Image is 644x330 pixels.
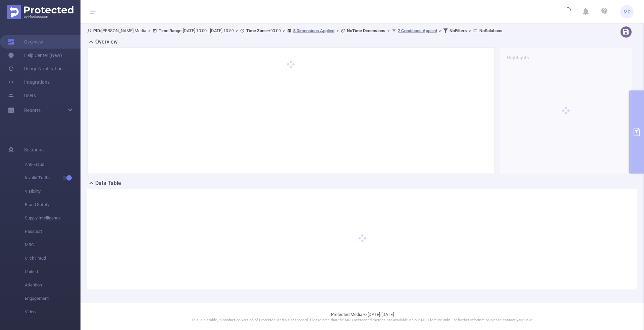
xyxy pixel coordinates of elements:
a: Usage Notification [8,62,63,75]
b: Time Range: [159,28,183,33]
span: MD [624,5,631,18]
span: > [437,28,443,33]
p: This is a stable, in production version of Protected Media's dashboard. Please note that the MRC ... [97,318,627,323]
span: Reports [24,108,41,113]
img: Protected Media [7,5,73,19]
u: 8 Dimensions Applied [293,28,334,33]
span: Supply Intelligence [25,211,80,225]
span: Engagement [25,292,80,305]
span: Unified [25,265,80,278]
a: Integrations [8,75,50,89]
u: 2 Conditions Applied [398,28,437,33]
span: [PERSON_NAME] Media [DATE] 10:00 - [DATE] 10:59 +00:00 [87,28,502,33]
span: Passport [25,225,80,238]
i: icon: user [87,28,93,33]
span: > [281,28,287,33]
b: No Filters [449,28,467,33]
span: > [385,28,392,33]
a: Help Center (New) [8,49,62,62]
h2: Overview [95,38,118,46]
span: Video [25,305,80,319]
span: Invalid Traffic [25,171,80,185]
h2: Data Table [95,179,121,187]
span: > [146,28,153,33]
b: PID: [93,28,101,33]
span: > [234,28,240,33]
span: Solutions [24,143,44,156]
span: Anti-Fraud [25,158,80,171]
a: Users [8,89,36,102]
b: Time Zone: [246,28,268,33]
span: Visibility [25,185,80,198]
span: > [467,28,473,33]
span: Brand Safety [25,198,80,211]
span: > [334,28,341,33]
b: No Time Dimensions [347,28,385,33]
span: Click Fraud [25,252,80,265]
a: Overview [8,35,43,49]
a: Reports [24,104,41,117]
span: Attention [25,278,80,292]
span: MRC [25,238,80,252]
i: icon: loading [563,7,571,16]
b: No Solutions [479,28,502,33]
